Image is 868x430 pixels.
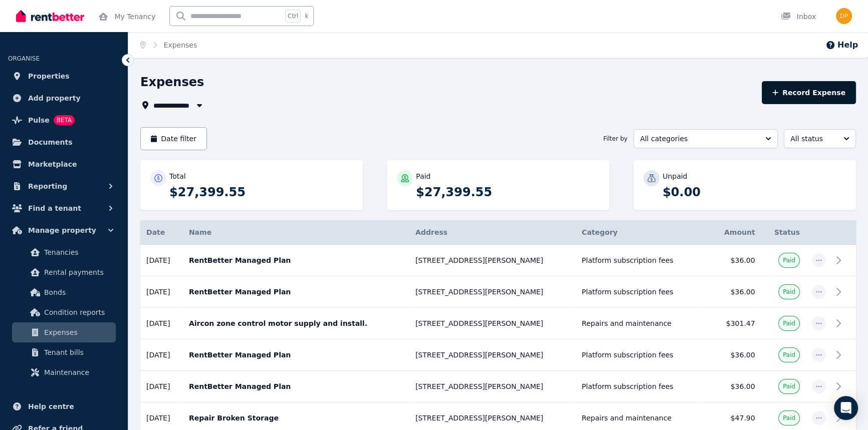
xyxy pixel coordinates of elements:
span: Help centre [28,400,74,412]
td: [STREET_ADDRESS][PERSON_NAME] [409,245,576,276]
img: Dulara Peiris [836,8,852,24]
a: Tenant bills [12,342,116,362]
a: Marketplace [8,154,120,174]
button: Record Expense [762,81,856,104]
td: $36.00 [699,245,761,276]
button: Date filter [140,127,207,150]
span: ORGANISE [8,55,40,62]
a: Expenses [164,41,197,49]
span: Add property [28,92,81,104]
span: Maintenance [44,366,112,378]
td: Platform subscription fees [576,339,699,371]
a: Maintenance [12,362,116,382]
button: All categories [633,129,778,148]
span: Paid [783,256,795,264]
p: $27,399.55 [169,184,353,200]
span: Condition reports [44,306,112,318]
td: $301.47 [699,308,761,339]
td: Platform subscription fees [576,371,699,402]
nav: Breadcrumb [128,32,209,58]
td: Repairs and maintenance [576,308,699,339]
span: Paid [783,319,795,327]
h1: Expenses [140,74,204,90]
span: Find a tenant [28,202,81,214]
div: Inbox [781,12,816,22]
th: Name [183,220,409,245]
button: Manage property [8,220,120,240]
p: Aircon zone control motor supply and install. [189,318,403,328]
span: All status [790,134,835,144]
a: Expenses [12,322,116,342]
a: Tenancies [12,242,116,262]
a: Rental payments [12,262,116,282]
span: Tenant bills [44,346,112,358]
span: Ctrl [285,10,301,23]
p: Total [169,171,186,181]
span: Marketplace [28,158,77,170]
span: Paid [783,382,795,390]
span: Paid [783,288,795,296]
span: Reporting [28,180,67,192]
td: [DATE] [140,308,183,339]
a: Properties [8,66,120,86]
th: Amount [699,220,761,245]
span: Paid [783,351,795,359]
p: Paid [416,171,430,181]
button: Reporting [8,176,120,196]
span: Manage property [28,224,96,236]
span: Pulse [28,114,50,126]
span: Documents [28,136,73,148]
img: RentBetter [16,9,84,24]
th: Address [409,220,576,245]
p: $0.00 [663,184,846,200]
td: $36.00 [699,276,761,308]
a: Documents [8,132,120,152]
td: [DATE] [140,276,183,308]
p: $27,399.55 [416,184,599,200]
td: Platform subscription fees [576,245,699,276]
th: Date [140,220,183,245]
div: Open Intercom Messenger [834,396,858,420]
span: Rental payments [44,266,112,278]
a: Condition reports [12,302,116,322]
p: RentBetter Managed Plan [189,255,403,265]
p: RentBetter Managed Plan [189,381,403,391]
td: Platform subscription fees [576,276,699,308]
td: [DATE] [140,339,183,371]
td: [STREET_ADDRESS][PERSON_NAME] [409,276,576,308]
button: Help [825,39,858,51]
a: Add property [8,88,120,108]
td: [STREET_ADDRESS][PERSON_NAME] [409,371,576,402]
button: Find a tenant [8,198,120,218]
span: Expenses [44,326,112,338]
p: Repair Broken Storage [189,413,403,423]
td: $36.00 [699,339,761,371]
span: Properties [28,70,70,82]
span: BETA [54,115,75,125]
span: Tenancies [44,246,112,258]
p: RentBetter Managed Plan [189,350,403,360]
td: [DATE] [140,245,183,276]
span: Paid [783,414,795,422]
a: PulseBETA [8,110,120,130]
td: [STREET_ADDRESS][PERSON_NAME] [409,308,576,339]
a: Bonds [12,282,116,302]
span: All categories [640,134,757,144]
p: RentBetter Managed Plan [189,287,403,297]
button: All status [784,129,856,148]
td: [STREET_ADDRESS][PERSON_NAME] [409,339,576,371]
p: Unpaid [663,171,687,181]
span: k [305,12,308,20]
span: Bonds [44,286,112,298]
td: [DATE] [140,371,183,402]
a: Help centre [8,396,120,416]
th: Category [576,220,699,245]
th: Status [761,220,806,245]
td: $36.00 [699,371,761,402]
span: Filter by [603,135,627,143]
